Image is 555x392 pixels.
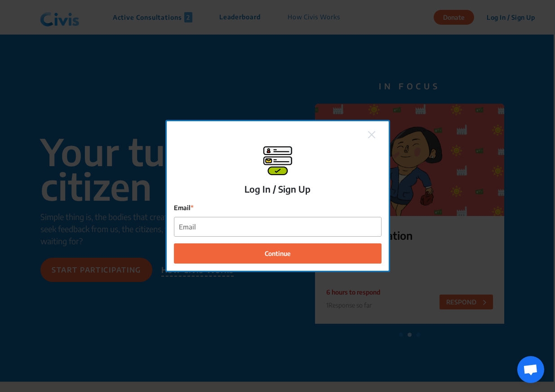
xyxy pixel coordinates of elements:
img: close.png [368,131,375,138]
label: Email [174,203,382,212]
img: signup-modal.png [263,146,292,175]
span: Continue [265,249,291,258]
input: Email [174,217,381,237]
div: Open chat [517,356,544,383]
button: Continue [174,243,382,264]
p: Log In / Sign Up [244,182,311,196]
